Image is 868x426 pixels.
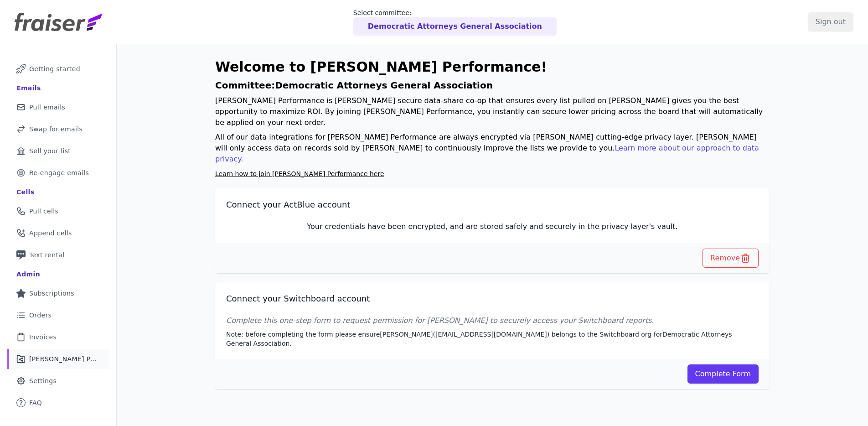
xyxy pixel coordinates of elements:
[7,371,109,391] a: Settings
[215,79,770,92] h1: Committee: Democratic Attorneys General Association
[29,250,65,260] span: Text rental
[7,393,109,413] a: FAQ
[687,364,759,384] a: Complete Form
[215,95,770,128] p: [PERSON_NAME] Performance is [PERSON_NAME] secure data-share co-op that ensures every list pulled...
[7,245,109,265] a: Text rental
[29,146,71,156] span: Sell your list
[29,168,89,177] span: Re-engage emails
[808,12,853,31] input: Sign out
[16,270,40,279] div: Admin
[29,332,57,342] span: Invoices
[215,132,770,165] p: All of our data integrations for [PERSON_NAME] Performance are always encrypted via [PERSON_NAME]...
[7,305,109,325] a: Orders
[7,97,109,117] a: Pull emails
[7,283,109,303] a: Subscriptions
[7,223,109,243] a: Append cells
[29,103,65,112] span: Pull emails
[29,376,57,385] span: Settings
[16,187,34,197] div: Cells
[7,327,109,347] a: Invoices
[215,59,770,75] h1: Welcome to [PERSON_NAME] Performance!
[226,330,759,348] p: Note: before completing the form please ensure [PERSON_NAME] ( [EMAIL_ADDRESS][DOMAIN_NAME] ) bel...
[29,125,83,134] span: Swap for emails
[7,141,109,161] a: Sell your list
[226,293,759,304] h2: Connect your Switchboard account
[703,249,759,268] button: Remove
[7,163,109,183] a: Re-engage emails
[7,349,109,369] a: [PERSON_NAME] Performance
[29,207,58,216] span: Pull cells
[353,8,557,17] p: Select committee:
[226,199,759,210] h2: Connect your ActBlue account
[7,119,109,139] a: Swap for emails
[29,311,52,320] span: Orders
[29,398,42,407] span: FAQ
[16,83,41,93] div: Emails
[29,229,72,238] span: Append cells
[215,170,384,177] a: Learn how to join [PERSON_NAME] Performance here
[7,59,109,79] a: Getting started
[226,221,759,232] p: Your credentials have been encrypted, and are stored safely and securely in the privacy layer's v...
[353,8,557,36] a: Select committee: Democratic Attorneys General Association
[7,201,109,221] a: Pull cells
[368,21,542,32] p: Democratic Attorneys General Association
[15,13,102,31] img: Fraiser Logo
[29,354,98,364] span: [PERSON_NAME] Performance
[29,289,74,298] span: Subscriptions
[29,64,80,73] span: Getting started
[226,315,759,326] p: Complete this one-step form to request permission for [PERSON_NAME] to securely access your Switc...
